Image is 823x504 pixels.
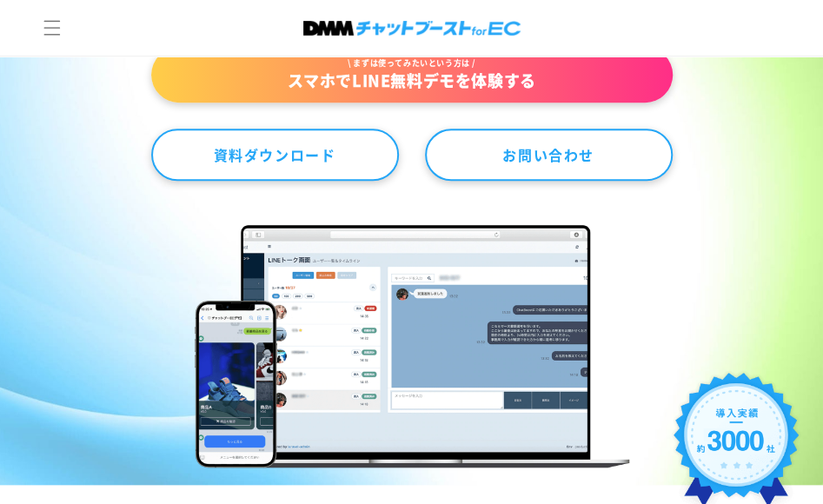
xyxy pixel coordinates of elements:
a: \ まずは使ってみたいという方は /スマホでLINE無料デモを体験する [151,47,673,103]
summary: メニュー [33,9,71,47]
a: 資料ダウンロード [151,129,399,181]
span: \ まずは使ってみたいという方は / [169,57,655,70]
img: 株式会社DMM Boost [303,21,521,36]
a: お問い合わせ [425,129,673,181]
